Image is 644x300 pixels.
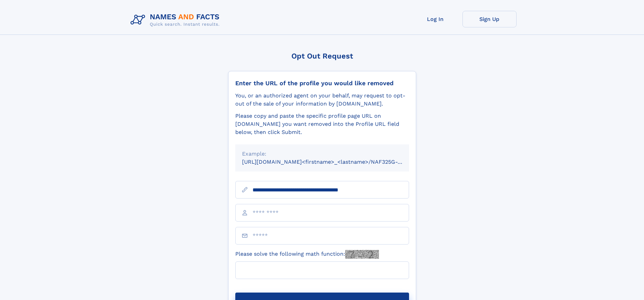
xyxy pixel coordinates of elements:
div: Example: [242,150,402,158]
a: Log In [408,11,462,27]
div: You, or an authorized agent on your behalf, may request to opt-out of the sale of your informatio... [235,92,409,108]
small: [URL][DOMAIN_NAME]<firstname>_<lastname>/NAF325G-xxxxxxxx [242,159,422,165]
label: Please solve the following math function: [235,250,379,259]
div: Please copy and paste the specific profile page URL on [DOMAIN_NAME] you want removed into the Pr... [235,112,409,136]
div: Enter the URL of the profile you would like removed [235,79,409,87]
div: Opt Out Request [228,52,416,60]
img: Logo Names and Facts [128,11,225,29]
a: Sign Up [462,11,517,27]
